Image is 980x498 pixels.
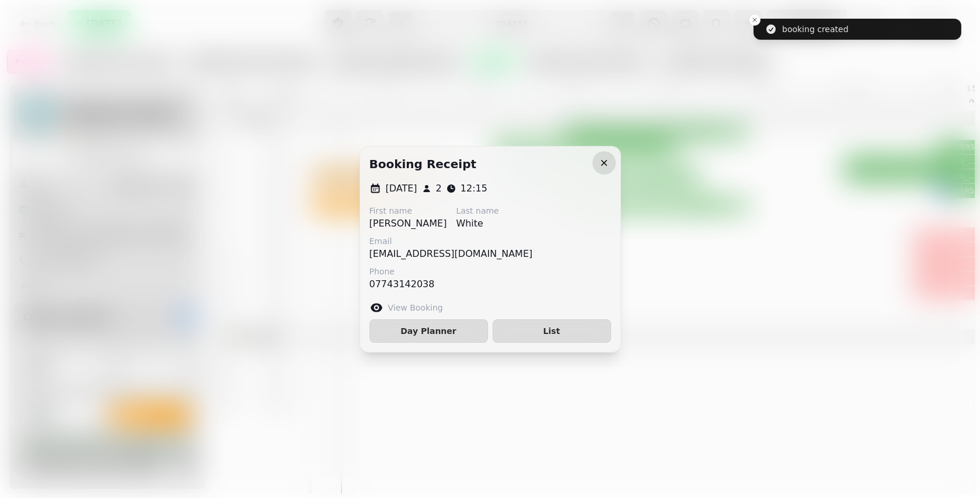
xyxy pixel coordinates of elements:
[456,205,498,217] label: Last name
[369,266,435,277] label: Phone
[461,182,487,196] p: 12:15
[436,182,442,196] p: 2
[369,247,533,261] p: [EMAIL_ADDRESS][DOMAIN_NAME]
[493,319,611,343] button: List
[369,217,447,231] p: [PERSON_NAME]
[388,302,443,314] label: View Booking
[369,156,477,172] h2: Booking receipt
[369,277,435,291] p: 07743142038
[379,327,478,335] span: Day Planner
[456,217,498,231] p: White
[369,319,488,343] button: Day Planner
[369,205,447,217] label: First name
[503,327,601,335] span: List
[386,182,417,196] p: [DATE]
[369,235,533,247] label: Email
